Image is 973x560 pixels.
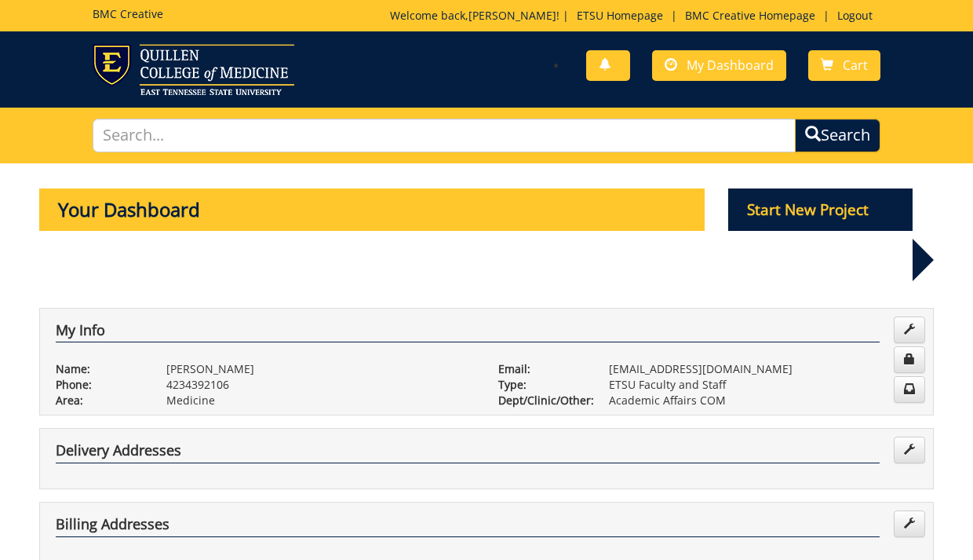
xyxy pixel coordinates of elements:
a: ETSU Homepage [569,8,671,23]
p: Welcome back, ! | | | [390,8,880,24]
a: Change Communication Preferences [894,376,925,403]
img: ETSU logo [93,44,294,95]
a: Change Password [894,346,925,373]
a: My Dashboard [652,50,786,81]
h4: Billing Addresses [56,517,880,537]
button: Search [795,119,880,152]
p: Dept/Clinic/Other: [498,393,585,408]
p: Name: [56,361,143,377]
h4: My Info [56,323,880,343]
p: Phone: [56,377,143,393]
span: Cart [843,57,868,74]
a: Edit Info [894,317,925,343]
p: Email: [498,361,585,377]
a: Cart [808,50,880,81]
p: Start New Project [728,188,913,231]
p: 4234392106 [166,377,475,393]
h5: BMC Creative [93,8,163,20]
p: Academic Affairs COM [609,393,917,408]
span: My Dashboard [687,57,774,74]
a: BMC Creative Homepage [677,8,823,23]
p: [PERSON_NAME] [166,361,475,377]
p: Your Dashboard [39,188,705,231]
p: Area: [56,393,143,408]
a: Start New Project [728,203,913,218]
a: [PERSON_NAME] [468,8,556,23]
p: Medicine [166,393,475,408]
h4: Delivery Addresses [56,443,880,463]
p: [EMAIL_ADDRESS][DOMAIN_NAME] [609,361,917,377]
p: Type: [498,377,585,393]
a: Logout [829,8,880,23]
a: Edit Addresses [894,511,925,537]
p: ETSU Faculty and Staff [609,377,917,393]
input: Search... [93,119,795,152]
a: Edit Addresses [894,437,925,463]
